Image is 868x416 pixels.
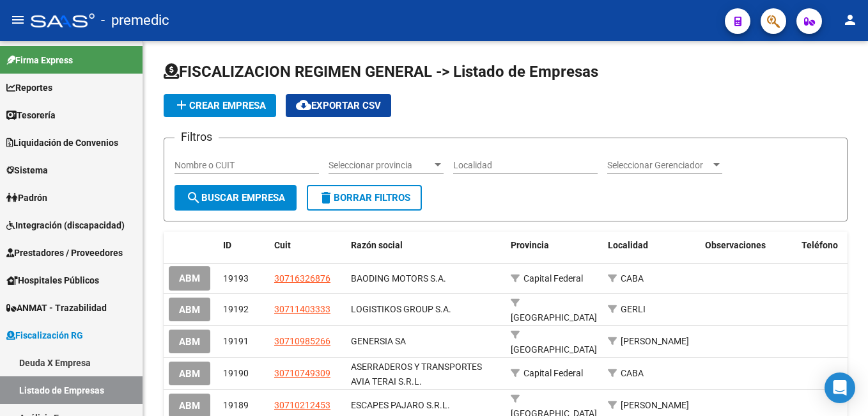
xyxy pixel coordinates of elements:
[274,368,330,378] span: 30710749309
[269,232,346,259] datatable-header-cell: Cuit
[223,240,231,250] span: ID
[621,368,644,378] span: CABA
[164,94,276,117] button: Crear Empresa
[318,192,410,204] span: Borrar Filtros
[621,304,646,314] span: GERLI
[174,97,189,113] mat-icon: add
[169,362,210,385] button: ABM
[274,304,330,314] span: 30711403333
[346,232,506,259] datatable-header-cell: Razón social
[274,400,330,410] span: 30710212453
[6,273,99,287] span: Hospitales Públicos
[6,108,56,122] span: Tesorería
[101,6,169,35] span: - premedic
[186,192,285,204] span: Buscar Empresa
[307,185,422,211] button: Borrar Filtros
[169,298,210,321] button: ABM
[179,368,200,380] span: ABM
[164,63,598,81] span: FISCALIZACION REGIMEN GENERAL -> Listado de Empresas
[511,312,597,323] span: [GEOGRAPHIC_DATA]
[6,191,47,205] span: Padrón
[621,400,689,410] span: [PERSON_NAME]
[351,273,446,284] span: BAODING MOTORS S.A.
[523,273,583,284] span: Capital Federal
[274,273,330,284] span: 30716326876
[6,136,118,150] span: Liquidación de Convenios
[6,53,73,67] span: Firma Express
[351,304,451,314] span: LOGISTIKOS GROUP S.A.
[223,273,249,284] span: 19193
[6,163,48,177] span: Sistema
[842,12,858,28] mat-icon: person
[607,160,711,171] span: Seleccionar Gerenciador
[174,185,297,211] button: Buscar Empresa
[506,232,603,259] datatable-header-cell: Provincia
[6,246,123,260] span: Prestadores / Proveedores
[179,273,200,285] span: ABM
[179,400,200,412] span: ABM
[296,97,311,113] mat-icon: cloud_download
[218,232,269,259] datatable-header-cell: ID
[705,240,766,250] span: Observaciones
[179,336,200,348] span: ABM
[174,128,219,146] h3: Filtros
[179,304,200,316] span: ABM
[621,336,689,346] span: [PERSON_NAME]
[186,190,201,205] mat-icon: search
[802,240,838,250] span: Teléfono
[6,81,52,95] span: Reportes
[6,328,83,342] span: Fiscalización RG
[351,400,450,410] span: ESCAPES PAJARO S.R.L.
[603,232,700,259] datatable-header-cell: Localidad
[6,301,107,315] span: ANMAT - Trazabilidad
[223,368,249,378] span: 19190
[608,240,648,250] span: Localidad
[10,12,26,28] mat-icon: menu
[223,336,249,346] span: 19191
[274,240,291,250] span: Cuit
[621,273,644,284] span: CABA
[511,240,549,250] span: Provincia
[169,266,210,290] button: ABM
[351,336,406,346] span: GENERSIA SA
[351,240,403,250] span: Razón social
[700,232,797,259] datatable-header-cell: Observaciones
[286,94,391,117] button: Exportar CSV
[825,372,855,403] div: Open Intercom Messenger
[318,190,334,205] mat-icon: delete
[329,160,432,171] span: Seleccionar provincia
[223,304,249,314] span: 19192
[223,400,249,410] span: 19189
[169,330,210,353] button: ABM
[296,100,381,111] span: Exportar CSV
[523,368,583,378] span: Capital Federal
[511,344,597,355] span: [GEOGRAPHIC_DATA]
[6,218,125,232] span: Integración (discapacidad)
[274,336,330,346] span: 30710985266
[351,362,482,387] span: ASERRADEROS Y TRANSPORTES AVIA TERAI S.R.L.
[174,100,266,111] span: Crear Empresa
